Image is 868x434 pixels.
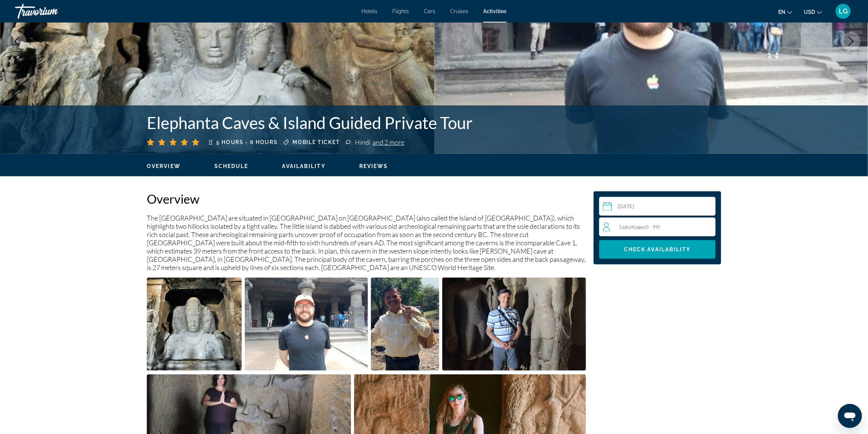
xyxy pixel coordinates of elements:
button: Previous image [8,32,26,51]
p: The [GEOGRAPHIC_DATA] are situated in [GEOGRAPHIC_DATA] on [GEOGRAPHIC_DATA] (also called the Isl... [147,214,586,272]
span: 1 [619,224,660,230]
span: and 2 more [372,138,404,146]
a: Flights [392,8,409,14]
iframe: Button to launch messaging window [838,404,862,428]
button: Next image [842,32,860,51]
h2: Overview [147,191,586,206]
span: USD [804,9,815,15]
span: Reviews [359,163,388,169]
span: Adult [622,224,634,230]
span: Overview [147,163,181,169]
span: Availability [282,163,325,169]
span: en [778,9,785,15]
span: ( 0 - 99) [634,224,660,230]
button: Reviews [359,163,388,170]
button: Availability [282,163,325,170]
span: 5 hours - 6 hours [216,139,278,145]
button: User Menu [833,3,853,19]
span: LG [839,8,848,15]
a: Cars [424,8,435,14]
button: Change language [778,6,793,17]
button: Open full-screen image slider [442,277,586,371]
button: Overview [147,163,181,170]
button: Travelers: 1 adult, 0 children [599,218,716,236]
span: Check Availability [624,246,691,252]
span: ages [635,224,645,230]
button: Open full-screen image slider [245,277,368,371]
a: Activities [483,8,506,14]
button: Schedule [214,163,249,170]
a: Hotels [362,8,377,14]
a: Travorium [15,2,90,21]
a: Cruises [450,8,468,14]
span: Schedule [214,163,249,169]
div: Hindi [355,138,404,146]
button: Open full-screen image slider [371,277,440,371]
button: Change currency [804,6,822,17]
h1: Elephanta Caves & Island Guided Private Tour [147,113,601,132]
button: Open full-screen image slider [147,277,242,371]
span: Mobile ticket [293,139,340,145]
button: Check Availability [599,240,716,259]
